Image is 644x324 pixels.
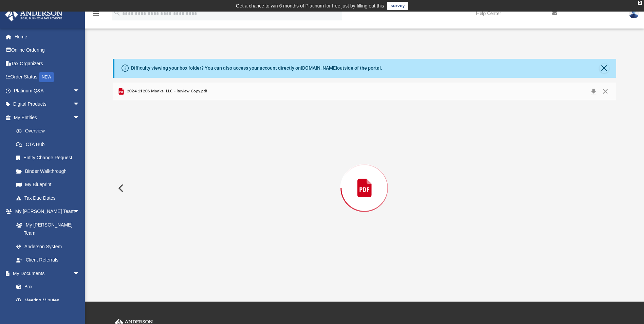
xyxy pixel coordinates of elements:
a: Entity Change Request [10,151,90,165]
a: Box [10,280,83,294]
a: Home [5,30,90,43]
a: Client Referrals [10,253,87,267]
span: arrow_drop_down [73,84,87,98]
a: Tax Organizers [5,57,90,70]
a: Platinum Q&Aarrow_drop_down [5,84,90,97]
a: Anderson System [10,240,87,253]
a: menu [92,13,100,18]
a: Digital Productsarrow_drop_down [5,97,90,111]
button: Download [587,87,600,96]
button: Close [599,87,611,96]
a: survey [387,2,408,10]
button: Close [600,64,609,73]
a: Online Ordering [5,43,90,57]
a: CTA Hub [10,138,90,151]
img: User Pic [629,8,639,18]
img: Anderson Advisors Platinum Portal [3,8,65,21]
div: NEW [39,72,54,82]
a: My Blueprint [10,178,87,192]
div: Difficulty viewing your box folder? You can also access your account directly on outside of the p... [131,65,382,72]
span: 2024 1120S Monka, LLC - Review Copy.pdf [125,88,207,94]
a: [DOMAIN_NAME] [301,65,337,71]
a: Meeting Minutes [10,293,87,307]
a: My Documentsarrow_drop_down [5,267,87,280]
a: Binder Walkthrough [10,164,90,178]
div: Preview [113,83,616,276]
a: My Entitiesarrow_drop_down [5,111,90,124]
i: menu [92,10,100,18]
a: Order StatusNEW [5,70,90,84]
i: search [113,9,121,17]
a: My [PERSON_NAME] Teamarrow_drop_down [5,205,87,218]
div: Get a chance to win 6 months of Platinum for free just by filling out this [236,2,384,10]
span: arrow_drop_down [73,267,87,281]
a: Overview [10,124,90,138]
a: Tax Due Dates [10,191,90,205]
span: arrow_drop_down [73,205,87,219]
span: arrow_drop_down [73,111,87,125]
a: My [PERSON_NAME] Team [10,218,83,240]
button: Previous File [113,179,128,198]
span: arrow_drop_down [73,97,87,111]
div: close [638,1,642,5]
